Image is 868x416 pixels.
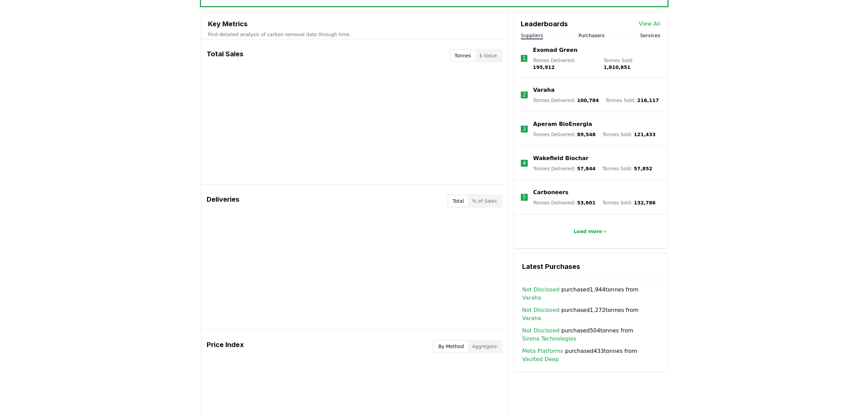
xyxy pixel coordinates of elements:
[577,98,599,103] span: 100,784
[533,131,595,138] p: Tonnes Delivered :
[207,49,244,62] h3: Total Sales
[634,132,656,137] span: 121,433
[533,64,555,70] span: 195,912
[640,32,660,39] button: Services
[533,46,577,54] a: Exomad Green
[606,97,659,104] p: Tonnes Sold :
[522,286,560,294] a: Not Disclosed
[533,86,555,94] a: Varaha
[577,166,595,171] span: 57,844
[578,32,605,39] button: Purchasers
[522,327,560,335] a: Not Disclosed
[451,50,475,61] button: Tonnes
[533,120,592,128] a: Aperam BioEnergia
[468,341,501,352] button: Aggregate
[522,261,659,272] h3: Latest Purchases
[522,335,576,343] a: Sirona Technologies
[521,19,568,29] h3: Leaderboards
[475,50,501,61] button: $ Value
[207,194,239,208] h3: Deliveries
[522,314,541,322] a: Varaha
[602,199,656,206] p: Tonnes Sold :
[522,294,541,302] a: Varaha
[522,286,659,302] span: purchased 1,944 tonnes from
[522,355,559,363] a: Vaulted Deep
[522,54,526,62] p: 1
[602,131,656,138] p: Tonnes Sold :
[603,57,660,71] p: Tonnes Sold :
[634,166,652,171] span: 57,852
[208,19,501,29] h3: Key Metrics
[434,341,468,352] button: By Method
[577,200,595,205] span: 53,601
[634,200,656,205] span: 132,786
[602,165,652,172] p: Tonnes Sold :
[523,159,526,167] p: 4
[208,31,501,38] p: Find detailed analysis of carbon removal data through time.
[639,20,660,28] a: View All
[577,132,595,137] span: 89,548
[522,347,563,355] a: Meta Platforms
[522,306,560,314] a: Not Disclosed
[573,228,602,235] p: Load more
[523,125,526,133] p: 3
[523,91,526,99] p: 2
[522,306,659,322] span: purchased 1,272 tonnes from
[522,347,659,363] span: purchased 433 tonnes from
[522,327,659,343] span: purchased 504 tonnes from
[568,225,613,238] button: Load more
[533,97,599,104] p: Tonnes Delivered :
[521,32,543,39] button: Suppliers
[523,193,526,201] p: 5
[533,154,588,162] a: Wakefield Biochar
[448,196,468,206] button: Total
[603,64,630,70] span: 1,810,851
[533,165,595,172] p: Tonnes Delivered :
[533,57,597,71] p: Tonnes Delivered :
[207,340,244,353] h3: Price Index
[533,199,595,206] p: Tonnes Delivered :
[637,98,659,103] span: 216,117
[533,188,568,197] a: Carboneers
[468,196,501,206] button: % of Sales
